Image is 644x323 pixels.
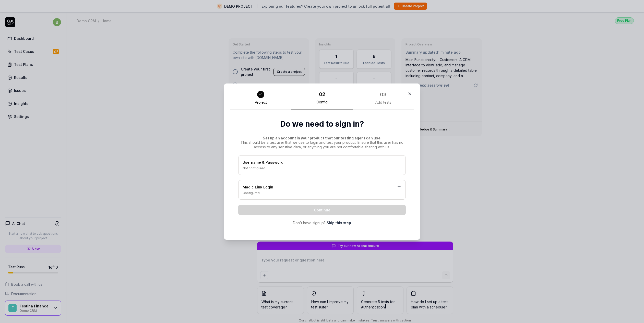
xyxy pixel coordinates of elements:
[243,160,401,166] div: Username & Password
[375,100,391,104] div: Add tests
[327,220,351,225] a: Skip this step
[238,136,406,149] div: This should be a test user that we use to login and test your product. Ensure that this user has ...
[255,100,267,104] div: Project
[316,100,328,104] div: Config
[314,207,330,212] span: Continue
[243,184,401,191] div: Magic Link Login
[238,118,406,129] h2: Do we need to sign in?
[243,166,401,171] div: Not configured
[406,90,414,98] button: Close Modal
[380,90,387,98] div: 03
[293,220,326,225] span: Don't have signup?
[243,191,401,195] div: Configured
[238,205,406,215] button: Continue
[319,90,325,98] div: 02
[263,136,381,140] span: Set up an account in your product that our testing agent can use.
